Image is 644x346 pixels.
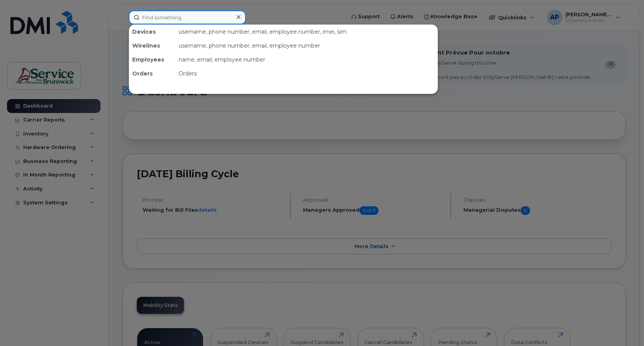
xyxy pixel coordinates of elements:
[175,25,438,39] div: username, phone number, email, employee number, imei, sim
[175,53,438,67] div: name, email, employee number
[129,25,175,39] div: Devices
[175,39,438,53] div: username, phone number, email, employee number
[129,53,175,67] div: Employees
[129,67,175,81] div: Orders
[129,39,175,53] div: Wirelines
[175,67,438,81] div: Orders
